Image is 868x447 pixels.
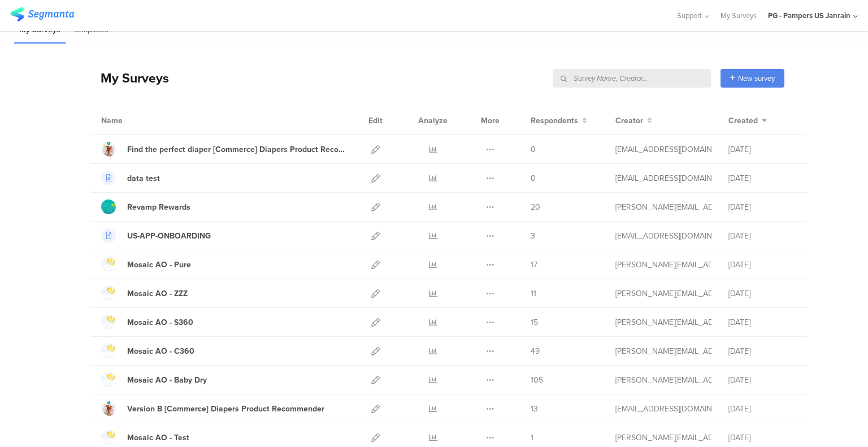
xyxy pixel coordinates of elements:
div: Revamp Rewards [127,201,190,213]
a: Mosaic AO - Pure [101,257,191,272]
div: Mosaic AO - Baby Dry [127,374,207,386]
span: 1 [531,432,533,444]
div: hougui.yh.1@pg.com [615,144,711,155]
div: simanski.c@pg.com [615,432,711,444]
span: 20 [531,201,540,213]
div: Mosaic AO - Test [127,432,189,444]
span: 15 [531,316,538,328]
div: simanski.c@pg.com [615,316,711,328]
span: 3 [531,230,535,242]
div: [DATE] [728,432,796,444]
span: Support [677,10,702,21]
div: sienkiewiczwrotyn.m@pg.com [615,172,711,184]
div: Name [101,115,169,127]
div: simanski.c@pg.com [615,288,711,300]
div: Find the perfect diaper [Commerce] Diapers Product Recommender [127,144,346,155]
div: [DATE] [728,288,796,300]
span: Created [728,115,758,127]
div: Version B [Commerce] Diapers Product Recommender [127,403,324,415]
a: Mosaic AO - Test [101,430,189,445]
a: US-APP-ONBOARDING [101,228,211,243]
div: [DATE] [728,316,796,328]
div: [DATE] [728,345,796,357]
img: segmanta logo [10,7,74,21]
div: [DATE] [728,374,796,386]
a: data test [101,171,160,185]
div: Mosaic AO - S360 [127,316,193,328]
div: simanski.c@pg.com [615,259,711,271]
button: Created [728,115,767,127]
button: Creator [615,115,652,127]
span: 17 [531,259,537,271]
div: simanski.c@pg.com [615,345,711,357]
span: 0 [531,144,536,155]
div: simanski.c@pg.com [615,374,711,386]
div: PG - Pampers US Janrain [768,10,850,21]
span: Creator [615,115,643,127]
a: Find the perfect diaper [Commerce] Diapers Product Recommender [101,142,346,157]
div: My Surveys [89,68,169,88]
input: Survey Name, Creator... [553,69,711,88]
a: Version B [Commerce] Diapers Product Recommender [101,401,324,416]
div: [DATE] [728,259,796,271]
a: Mosaic AO - C360 [101,344,194,358]
span: 11 [531,288,536,300]
div: data test [127,172,160,184]
a: Mosaic AO - Baby Dry [101,372,207,387]
span: New survey [738,73,775,84]
div: wecker.p@pg.com [615,201,711,213]
div: Mosaic AO - ZZZ [127,288,188,300]
div: Edit [363,106,388,134]
button: Respondents [531,115,587,127]
div: trehorel.p@pg.com [615,230,711,242]
div: Mosaic AO - Pure [127,259,191,271]
div: [DATE] [728,201,796,213]
div: [DATE] [728,144,796,155]
div: More [478,106,502,134]
a: Mosaic AO - ZZZ [101,286,188,301]
a: Mosaic AO - S360 [101,315,193,329]
span: 49 [531,345,540,357]
span: Respondents [531,115,578,127]
div: hougui.yh.1@pg.com [615,403,711,415]
span: 13 [531,403,538,415]
span: 105 [531,374,543,386]
span: 0 [531,172,536,184]
div: [DATE] [728,172,796,184]
div: [DATE] [728,403,796,415]
div: Mosaic AO - C360 [127,345,194,357]
div: [DATE] [728,230,796,242]
div: Analyze [416,106,450,134]
div: US-APP-ONBOARDING [127,230,211,242]
a: Revamp Rewards [101,199,190,214]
